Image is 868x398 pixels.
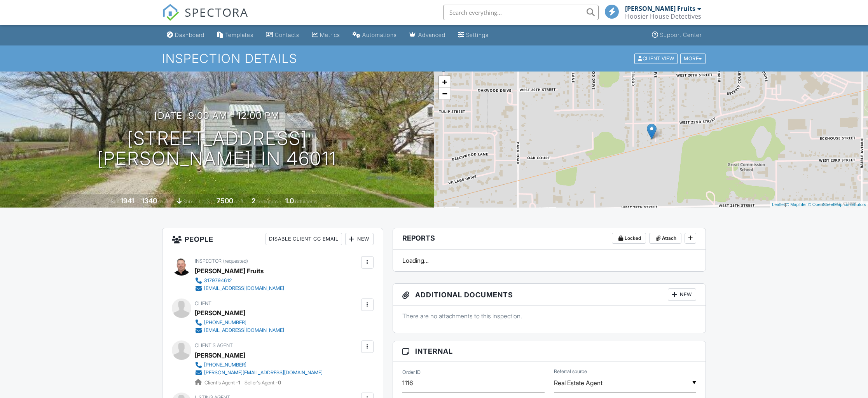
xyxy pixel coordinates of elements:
[634,55,679,61] a: Client View
[309,28,343,42] a: Metrics
[278,380,281,386] strong: 0
[162,52,706,65] h1: Inspection Details
[204,327,284,333] div: [EMAIL_ADDRESS][DOMAIN_NAME]
[625,12,701,20] div: Hoosier House Detectives
[455,28,492,42] a: Settings
[634,53,678,64] div: Client View
[402,369,421,376] label: Order ID
[183,199,192,204] span: slab
[204,370,323,376] div: [PERSON_NAME][EMAIL_ADDRESS][DOMAIN_NAME]
[195,369,323,377] a: [PERSON_NAME][EMAIL_ADDRESS][DOMAIN_NAME]
[393,341,706,361] h3: Internal
[257,199,278,204] span: bedrooms
[195,319,284,326] a: [PHONE_NUMBER]
[786,202,807,207] a: © MapTiler
[162,228,383,250] h3: People
[265,233,342,245] div: Disable Client CC Email
[195,277,284,285] a: 3179794612
[466,31,489,38] div: Settings
[195,349,245,361] a: [PERSON_NAME]
[320,31,340,38] div: Metrics
[204,278,232,284] div: 3179794612
[154,110,279,121] h3: [DATE] 9:00 am - 12:00 pm
[199,199,215,204] span: Lot Size
[195,342,233,348] span: Client's Agent
[175,31,204,38] div: Dashboard
[97,128,337,169] h1: [STREET_ADDRESS] [PERSON_NAME], IN 46011
[223,258,248,264] span: (requested)
[439,88,451,99] a: Zoom out
[217,197,233,205] div: 7500
[362,31,397,38] div: Automations
[245,380,281,386] span: Seller's Agent -
[808,202,866,207] a: © OpenStreetMap contributors
[349,28,400,42] a: Automations (Basic)
[660,31,702,38] div: Support Center
[195,300,211,306] span: Client
[195,307,245,319] div: [PERSON_NAME]
[251,197,255,205] div: 2
[141,197,157,205] div: 1340
[195,326,284,334] a: [EMAIL_ADDRESS][DOMAIN_NAME]
[275,31,299,38] div: Contacts
[625,5,695,12] div: [PERSON_NAME] Fruits
[164,28,208,42] a: Dashboard
[225,31,253,38] div: Templates
[406,28,449,42] a: Advanced
[195,258,222,264] span: Inspector
[162,10,248,27] a: SPECTORA
[772,202,785,207] a: Leaflet
[443,5,599,20] input: Search everything...
[214,28,257,42] a: Templates
[204,380,241,386] span: Client's Agent -
[668,288,696,301] div: New
[285,197,294,205] div: 1.0
[195,265,264,277] div: [PERSON_NAME] Fruits
[402,312,697,320] p: There are no attachments to this inspection.
[393,284,706,306] h3: Additional Documents
[204,319,246,326] div: [PHONE_NUMBER]
[162,4,179,21] img: The Best Home Inspection Software - Spectora
[680,53,706,64] div: More
[195,361,323,369] a: [PHONE_NUMBER]
[234,199,244,204] span: sq.ft.
[345,233,374,245] div: New
[111,199,119,204] span: Built
[649,28,705,42] a: Support Center
[195,285,284,292] a: [EMAIL_ADDRESS][DOMAIN_NAME]
[439,76,451,88] a: Zoom in
[121,197,134,205] div: 1941
[418,31,445,38] div: Advanced
[185,4,248,20] span: SPECTORA
[263,28,302,42] a: Contacts
[238,380,240,386] strong: 1
[770,201,868,208] div: |
[158,199,169,204] span: sq. ft.
[295,199,317,204] span: bathrooms
[554,368,587,375] label: Referral source
[204,362,246,368] div: [PHONE_NUMBER]
[204,285,284,292] div: [EMAIL_ADDRESS][DOMAIN_NAME]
